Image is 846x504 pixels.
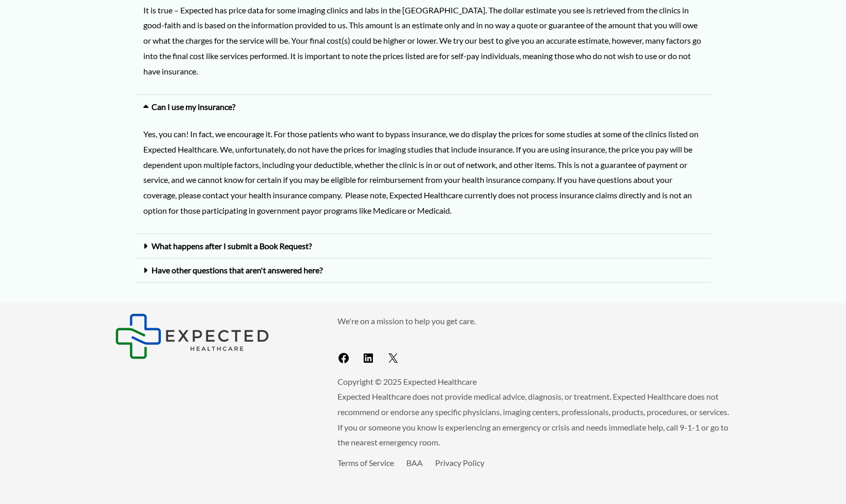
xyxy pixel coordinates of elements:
[337,455,731,494] aside: Footer Widget 3
[337,391,729,447] span: Expected Healthcare does not provide medical advice, diagnosis, or treatment. Expected Healthcare...
[143,126,703,218] p: Yes, you can! In fact, we encourage it. For those patients who want to bypass insurance, we do di...
[152,241,312,251] a: What happens after I submit a Book Request?
[136,119,711,234] div: Can I use my insurance?
[152,102,235,111] a: Can I use my insurance?
[406,458,423,468] a: BAA
[337,377,477,386] span: Copyright © 2025 Expected Healthcare
[136,258,711,283] div: Have other questions that aren't answered here?
[115,313,269,359] img: Expected Healthcare Logo - side, dark font, small
[115,313,312,359] aside: Footer Widget 1
[136,234,711,258] div: What happens after I submit a Book Request?
[143,3,703,79] p: It is true – Expected has price data for some imaging clinics and labs in the [GEOGRAPHIC_DATA]. ...
[435,458,484,468] a: Privacy Policy
[152,265,323,275] a: Have other questions that aren't answered here?
[337,313,731,329] p: We're on a mission to help you get care.
[136,95,711,119] div: Can I use my insurance?
[337,458,394,468] a: Terms of Service
[337,313,731,368] aside: Footer Widget 2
